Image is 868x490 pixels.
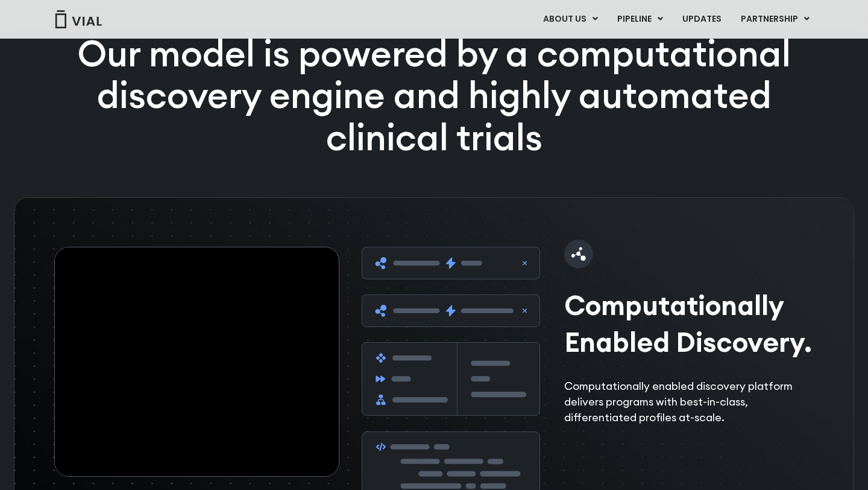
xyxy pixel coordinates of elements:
a: ABOUT USMenu Toggle [533,9,607,30]
p: Computationally enabled discovery platform delivers programs with best-in-class, differentiated p... [564,378,821,425]
a: PARTNERSHIPMenu Toggle [731,9,819,30]
a: UPDATES [673,9,731,30]
a: PIPELINEMenu Toggle [608,9,672,30]
p: Our model is powered by a computational discovery engine and highly automated clinical trials [46,33,822,159]
img: molecule-icon [564,240,593,269]
img: Vial Logo [54,10,102,28]
h2: Computationally Enabled Discovery. [564,287,821,360]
